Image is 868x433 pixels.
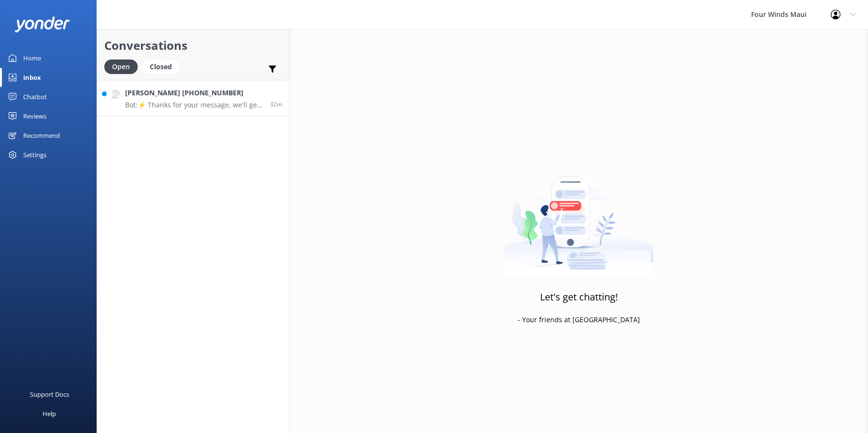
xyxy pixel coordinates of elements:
a: Closed [142,61,184,72]
div: Reviews [23,106,46,126]
div: Recommend [23,126,60,145]
p: Bot: ⚡ Thanks for your message, we'll get back to you as soon as we can. Feel free to also call a... [125,101,263,109]
div: Settings [23,145,46,164]
a: [PERSON_NAME] [PHONE_NUMBER]Bot:⚡ Thanks for your message, we'll get back to you as soon as we ca... [97,80,289,116]
h3: Let's get chatting! [540,289,618,305]
div: Open [104,60,138,74]
span: Sep 16 2025 09:33am (UTC -10:00) Pacific/Honolulu [270,100,282,108]
div: Closed [142,60,179,74]
div: Support Docs [30,385,69,404]
h4: [PERSON_NAME] [PHONE_NUMBER] [125,88,263,98]
h2: Conversations [104,36,282,55]
img: artwork of a man stealing a conversation from at giant smartphone [504,156,654,277]
div: Chatbot [23,87,47,106]
a: Open [104,61,142,72]
div: Help [43,404,56,423]
div: Home [23,48,41,68]
p: - Your friends at [GEOGRAPHIC_DATA] [518,314,640,325]
div: Inbox [23,68,41,87]
img: yonder-white-logo.png [14,16,70,32]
